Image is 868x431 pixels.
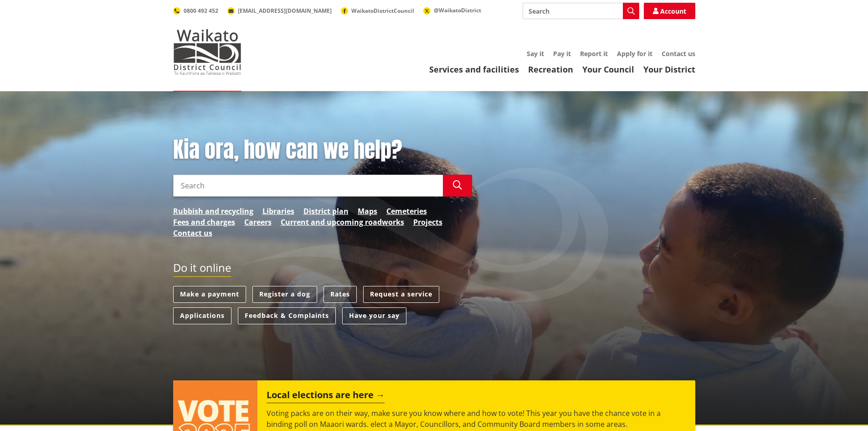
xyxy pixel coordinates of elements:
a: Have your say [342,307,406,324]
a: Feedback & Complaints [238,307,336,324]
span: 0800 492 452 [184,7,218,15]
a: Say it [527,49,544,58]
a: Register a dog [252,286,317,303]
span: WaikatoDistrictCouncil [351,7,414,15]
a: Libraries [262,206,294,217]
a: Careers [244,217,272,228]
a: Contact us [173,228,212,239]
a: Current and upcoming roadworks [281,217,404,228]
a: [EMAIL_ADDRESS][DOMAIN_NAME] [227,7,332,15]
a: Fees and charges [173,217,235,228]
img: Waikato District Council - Te Kaunihera aa Takiwaa o Waikato [173,29,241,75]
p: Voting packs are on their way, make sure you know where and how to vote! This year you have the c... [267,408,686,430]
a: Account [644,3,695,19]
span: [EMAIL_ADDRESS][DOMAIN_NAME] [238,7,332,15]
h2: Do it online [173,261,231,277]
a: Projects [413,217,442,228]
a: Pay it [553,49,571,58]
a: Your District [643,64,695,75]
input: Search input [173,175,443,197]
a: Recreation [528,64,573,75]
a: Report it [580,49,608,58]
a: 0800 492 452 [173,7,218,15]
a: Request a service [363,286,439,303]
a: WaikatoDistrictCouncil [341,7,414,15]
a: Applications [173,307,231,324]
h1: Kia ora, how can we help? [173,137,472,163]
a: Rubbish and recycling [173,206,253,217]
h2: Local elections are here [267,389,385,403]
a: Cemeteries [386,206,427,217]
a: Contact us [662,49,695,58]
a: District plan [303,206,349,217]
a: Make a payment [173,286,246,303]
a: Apply for it [617,49,652,58]
a: Your Council [582,64,634,75]
a: @WaikatoDistrict [423,6,481,14]
span: @WaikatoDistrict [434,6,481,14]
a: Rates [324,286,357,303]
a: Maps [358,206,377,217]
input: Search input [523,3,639,19]
a: Services and facilities [429,64,519,75]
